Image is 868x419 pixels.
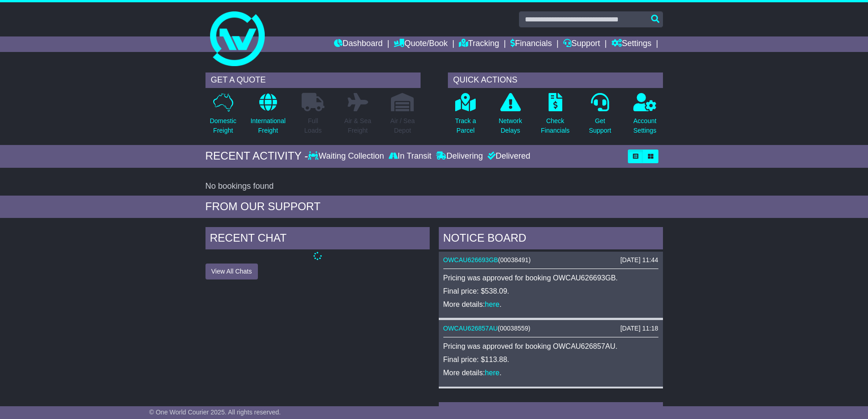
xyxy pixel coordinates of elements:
[443,256,658,264] div: ( )
[308,151,386,161] div: Waiting Collection
[394,36,447,52] a: Quote/Book
[540,93,570,140] a: CheckFinancials
[386,151,434,161] div: In Transit
[205,72,421,88] div: GET A QUOTE
[620,325,658,332] div: [DATE] 11:18
[459,36,499,52] a: Tracking
[611,36,652,52] a: Settings
[302,116,324,135] p: Full Loads
[210,116,236,135] p: Domestic Freight
[448,72,663,88] div: QUICK ACTIONS
[443,355,658,364] p: Final price: $113.88.
[455,93,477,140] a: Track aParcel
[205,200,663,213] div: FROM OUR SUPPORT
[439,227,663,252] div: NOTICE BOARD
[563,36,600,52] a: Support
[205,181,663,191] div: No bookings found
[589,116,611,135] p: Get Support
[443,287,658,295] p: Final price: $538.09.
[434,151,485,161] div: Delivering
[588,93,611,140] a: GetSupport
[205,150,308,163] div: RECENT ACTIVITY -
[250,93,286,140] a: InternationalFreight
[251,116,286,135] p: International Freight
[443,325,498,332] a: OWCAU626857AU
[500,325,528,332] span: 00038559
[485,369,499,377] a: here
[498,93,522,140] a: NetworkDelays
[443,325,658,332] div: ( )
[205,227,430,252] div: RECENT CHAT
[149,409,281,416] span: © One World Courier 2025. All rights reserved.
[485,151,530,161] div: Delivered
[443,274,658,282] p: Pricing was approved for booking OWCAU626693GB.
[485,300,499,308] a: here
[443,256,498,264] a: OWCAU626693GB
[205,264,258,279] button: View All Chats
[498,116,522,135] p: Network Delays
[443,342,658,351] p: Pricing was approved for booking OWCAU626857AU.
[334,36,383,52] a: Dashboard
[541,116,570,135] p: Check Financials
[390,116,415,135] p: Air / Sea Depot
[443,300,658,309] p: More details: .
[500,256,529,264] span: 00038491
[620,256,658,264] div: [DATE] 11:44
[344,116,371,135] p: Air & Sea Freight
[209,93,236,140] a: DomesticFreight
[443,368,658,377] p: More details: .
[510,36,552,52] a: Financials
[455,116,476,135] p: Track a Parcel
[633,93,657,140] a: AccountSettings
[633,116,657,135] p: Account Settings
